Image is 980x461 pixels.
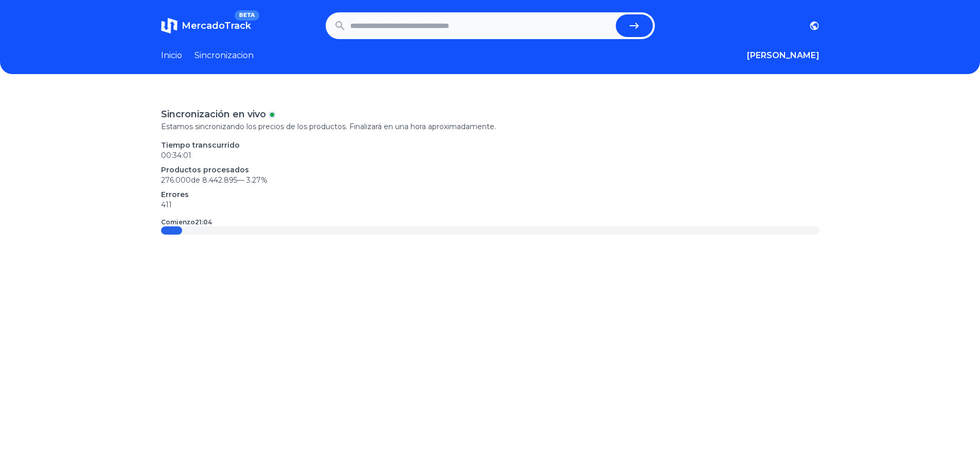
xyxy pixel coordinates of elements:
p: Comienzo [161,218,212,226]
a: MercadoTrackBETA [161,17,251,34]
img: MercadoTrack [161,17,177,34]
a: Sincronizacion [194,49,254,62]
p: 276.000 de 8.442.895 — [161,175,819,185]
p: Errores [161,189,819,200]
button: [PERSON_NAME] [747,49,819,62]
a: Inicio [161,49,182,62]
p: Tiempo transcurrido [161,140,819,150]
p: Productos procesados [161,165,819,175]
span: MercadoTrack [182,20,251,31]
span: BETA [235,10,259,21]
p: Estamos sincronizando los precios de los productos. Finalizará en una hora aproximadamente. [161,121,819,132]
time: 21:04 [195,218,212,226]
time: 00:34:01 [161,151,191,160]
span: 3.27 % [246,175,268,185]
p: Sincronización en vivo [161,107,266,121]
p: 411 [161,200,819,210]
